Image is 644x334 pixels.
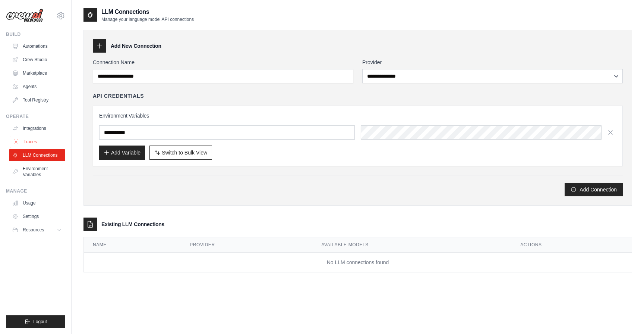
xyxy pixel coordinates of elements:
th: Available Models [312,237,511,253]
p: Manage your language model API connections [101,16,194,22]
h3: Add New Connection [111,42,161,50]
h2: LLM Connections [101,7,194,16]
span: Logout [33,319,47,325]
div: Operate [6,113,65,119]
a: Agents [9,81,65,93]
a: Traces [10,136,66,148]
a: Environment Variables [9,163,65,181]
th: Actions [511,237,632,253]
label: Connection Name [93,59,353,66]
a: Marketplace [9,67,65,79]
span: Switch to Bulk View [162,149,207,156]
div: Build [6,31,65,37]
a: Settings [9,210,65,222]
button: Switch to Bulk View [149,146,212,160]
img: Logo [6,9,43,23]
button: Logout [6,315,65,328]
h3: Existing LLM Connections [101,221,164,228]
button: Add Connection [565,183,623,196]
span: Resources [23,227,44,233]
td: No LLM connections found [84,253,632,272]
h4: API Credentials [93,92,144,100]
div: Manage [6,188,65,194]
a: Crew Studio [9,54,65,66]
label: Provider [362,59,623,66]
h3: Environment Variables [99,112,616,119]
a: Automations [9,40,65,52]
th: Name [84,237,181,253]
th: Provider [181,237,312,253]
a: Integrations [9,122,65,134]
button: Add Variable [99,146,145,160]
a: Tool Registry [9,94,65,106]
a: LLM Connections [9,149,65,161]
button: Resources [9,224,65,236]
a: Usage [9,197,65,209]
